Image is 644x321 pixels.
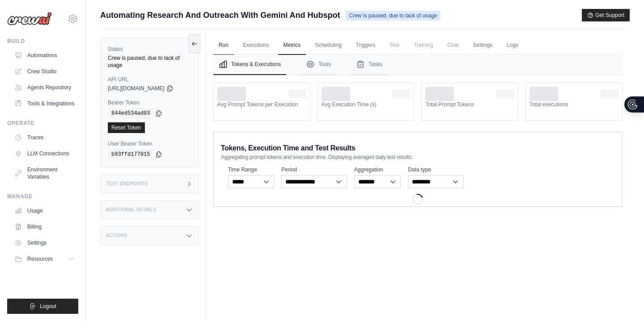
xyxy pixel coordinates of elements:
[7,12,52,25] img: Logo
[228,166,275,173] label: Time Range
[425,101,514,108] dt: Total Prompt Tokens
[384,36,405,54] span: Test
[221,154,413,161] span: Aggregating prompt tokens and execution time. Displaying averaged daily test results.
[322,101,411,108] dt: Avg Execution Time (s)
[301,54,336,75] button: Tools
[11,80,78,95] a: Agents Repository
[11,64,78,79] a: Crew Studio
[27,255,53,263] span: Resources
[278,36,306,55] a: Metrics
[7,299,78,314] button: Logout
[108,99,191,106] label: Bearer Token
[11,252,78,266] button: Resources
[467,36,497,55] a: Settings
[11,204,78,218] a: Usage
[599,278,644,321] iframe: Chat Widget
[351,54,388,75] button: Tasks
[217,101,306,108] dt: Avg Prompt Tokens per Execution
[11,163,78,184] a: Environment Variables
[501,36,524,55] a: Logs
[108,54,191,69] div: Crew is paused, due to lack of usage
[108,122,145,133] a: Reset Token
[11,146,78,161] a: LLM Connections
[108,140,191,147] label: User Bearer Token
[346,11,441,21] span: Crew is paused, due to lack of usage
[408,166,464,173] label: Data type
[7,193,78,200] div: Manage
[11,130,78,145] a: Traces
[106,233,127,238] h3: Actions
[108,149,153,160] code: b93ffd177015
[281,166,347,173] label: Period
[7,120,78,127] div: Operate
[442,36,464,54] span: Chat is not available until the deployment is complete
[582,9,630,21] button: Get Support
[108,76,191,83] label: API URL
[354,166,401,173] label: Aggregation
[213,54,286,75] button: Tokens & Executions
[351,36,381,55] a: Triggers
[108,85,165,92] span: [URL][DOMAIN_NAME]
[309,36,347,55] a: Scheduling
[108,46,191,53] label: Status
[530,101,619,108] dt: Total executions
[100,9,340,21] span: Automating Research And Outreach With Gemini And Hubspot
[408,36,438,54] span: Training is not available until the deployment is complete
[237,36,275,55] a: Executions
[213,36,234,55] a: Run
[213,54,623,75] nav: Tabs
[108,108,153,119] code: 844ed534ad03
[221,143,356,154] span: Tokens, Execution Time and Test Results
[11,48,78,63] a: Automations
[11,96,78,111] a: Tools & Integrations
[11,220,78,234] a: Billing
[106,181,148,187] h3: Test Endpoints
[106,207,156,213] h3: Additional Details
[40,303,56,310] span: Logout
[7,38,78,45] div: Build
[11,236,78,250] a: Settings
